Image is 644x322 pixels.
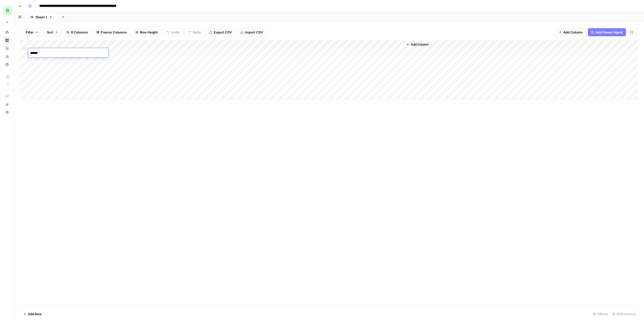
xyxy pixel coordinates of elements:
button: Import CSV [237,28,266,36]
div: What's new? [3,100,11,108]
span: Add Column [563,30,583,35]
span: Filter [26,30,34,35]
button: Add Row [20,310,45,318]
button: Redo [185,28,204,36]
button: Workspace: Growth 49 [3,4,11,17]
button: Undo [163,28,183,36]
a: Sheet 1 [26,12,57,22]
button: Filter [22,28,42,36]
button: Sort [44,28,61,36]
button: Add Power Agent [588,28,626,36]
span: Add Row [28,311,42,316]
button: Help + Support [3,108,11,116]
button: Row Height [132,28,161,36]
span: 8 Columns [71,30,88,35]
button: 8 Columns [63,28,91,36]
span: Add Column [411,42,428,47]
a: Usage [3,52,11,60]
span: Sort [47,30,53,35]
a: AirOps Academy [3,92,11,100]
div: Sheet 1 [35,15,47,20]
span: Export CSV [214,30,232,35]
a: Your Data [3,44,11,52]
button: Add Column [555,28,586,36]
a: Browse [3,36,11,44]
div: 5 Rows [591,310,610,318]
span: Import CSV [245,30,263,35]
span: Freeze Columns [101,30,127,35]
button: Export CSV [206,28,235,36]
a: Settings [3,60,11,68]
button: Freeze Columns [93,28,130,36]
span: Add Power Agent [595,30,623,35]
button: What's new? [3,100,11,108]
div: 8/8 Columns [610,310,638,318]
span: G [6,7,9,13]
span: Row Height [140,30,158,35]
a: Home [3,28,11,36]
span: Undo [171,30,180,35]
span: Redo [193,30,201,35]
button: Add Column [404,41,430,48]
